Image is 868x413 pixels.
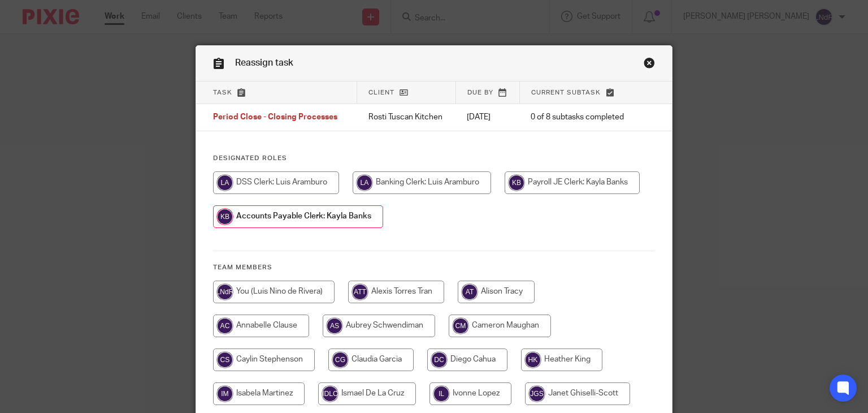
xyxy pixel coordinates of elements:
span: Task [213,89,232,96]
span: Reassign task [235,58,293,67]
p: [DATE] [467,111,508,123]
span: Client [368,89,394,96]
a: Close this dialog window [644,57,655,72]
p: Rosti Tuscan Kitchen [368,111,444,123]
span: Period Close - Closing Processes [213,114,337,122]
h4: Team members [213,263,656,272]
span: Current subtask [531,89,601,96]
td: 0 of 8 subtasks completed [519,104,637,131]
h4: Designated Roles [213,154,656,163]
span: Due by [467,89,493,96]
